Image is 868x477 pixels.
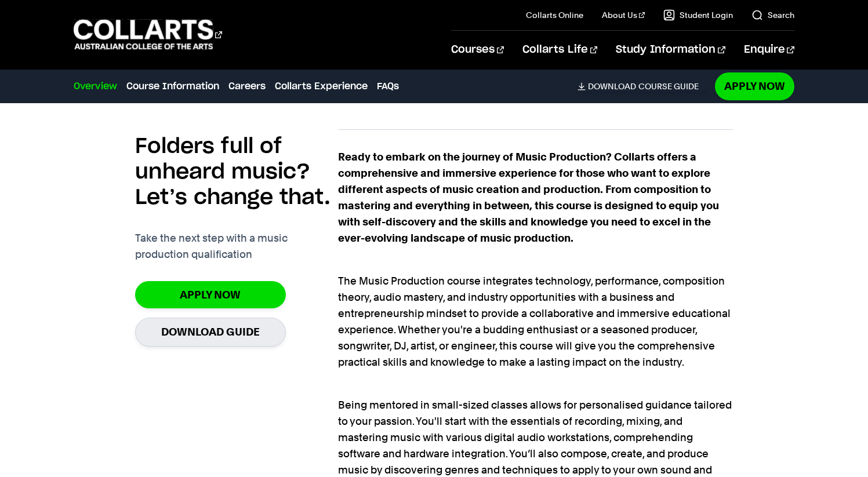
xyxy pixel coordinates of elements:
[135,281,286,308] a: Apply Now
[135,134,338,210] h2: Folders full of unheard music? Let’s change that.
[616,31,725,69] a: Study Information
[135,230,338,263] p: Take the next step with a music production qualification
[338,257,733,370] p: The Music Production course integrates technology, performance, composition theory, audio mastery...
[526,9,583,21] a: Collarts Online
[451,31,504,69] a: Courses
[377,79,399,93] a: FAQs
[338,151,719,244] strong: Ready to embark on the journey of Music Production? Collarts offers a comprehensive and immersive...
[715,72,794,100] a: Apply Now
[135,318,286,346] a: Download Guide
[744,31,794,69] a: Enquire
[751,9,794,21] a: Search
[578,81,708,92] a: DownloadCourse Guide
[126,79,219,93] a: Course Information
[602,9,645,21] a: About Us
[522,31,597,69] a: Collarts Life
[74,18,222,51] div: Go to homepage
[228,79,266,93] a: Careers
[588,81,636,92] span: Download
[275,79,368,93] a: Collarts Experience
[74,79,117,93] a: Overview
[663,9,733,21] a: Student Login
